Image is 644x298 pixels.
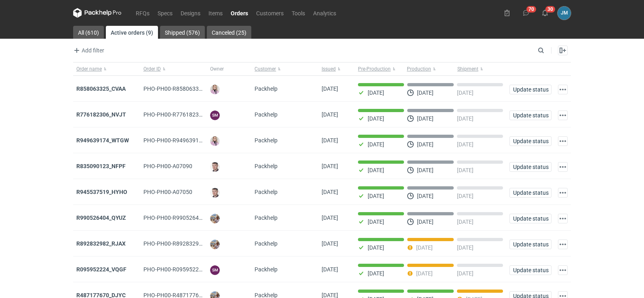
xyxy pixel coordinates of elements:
[509,214,551,223] button: Update status
[355,63,405,75] button: Pre-Production
[457,270,474,277] p: [DATE]
[457,167,474,173] p: [DATE]
[558,110,568,120] button: Actions
[513,216,548,221] span: Update status
[368,244,384,251] p: [DATE]
[509,85,551,94] button: Update status
[417,219,434,225] p: [DATE]
[210,162,220,172] img: Maciej Sikora
[322,85,338,92] span: 12/08/2025
[513,138,548,144] span: Update status
[143,66,161,72] span: Order ID
[509,110,551,120] button: Update status
[558,214,568,223] button: Actions
[177,8,204,18] a: Designs
[143,137,225,144] span: PHO-PH00-R949639174_WTGW
[207,26,251,39] a: Canceled (25)
[204,8,227,18] a: Items
[417,167,434,173] p: [DATE]
[509,136,551,146] button: Update status
[76,266,126,273] strong: R095952224_VQGF
[358,66,391,72] span: Pre-Production
[536,46,562,55] input: Search
[558,240,568,249] button: Actions
[255,163,278,169] span: Packhelp
[288,8,309,18] a: Tools
[416,244,433,251] p: [DATE]
[558,6,571,20] button: JM
[509,162,551,172] button: Update status
[252,8,288,18] a: Customers
[143,85,222,92] span: PHO-PH00-R858063325_CVAA
[322,66,336,72] span: Issued
[368,219,384,225] p: [DATE]
[143,111,222,118] span: PHO-PH00-R776182306_NVJT
[132,8,154,18] a: RFQs
[407,66,431,72] span: Production
[457,244,474,251] p: [DATE]
[255,266,278,273] span: Packhelp
[417,141,434,148] p: [DATE]
[322,163,338,169] span: 07/08/2025
[143,240,222,247] span: PHO-PH00-R892832982_RJAX
[513,242,548,247] span: Update status
[140,63,207,75] button: Order ID
[368,167,384,173] p: [DATE]
[309,8,340,18] a: Analytics
[417,115,434,122] p: [DATE]
[368,90,384,96] p: [DATE]
[76,85,126,92] a: R858063325_CVAA
[255,189,278,195] span: Packhelp
[368,141,384,148] p: [DATE]
[255,240,278,247] span: Packhelp
[72,46,104,55] span: Add filter
[368,115,384,122] p: [DATE]
[143,215,221,221] span: PHO-PH00-R990526404_QYUZ
[457,219,474,225] p: [DATE]
[76,189,127,195] a: R945537519_HYHO
[405,63,456,75] button: Production
[72,46,105,55] button: Add filter
[210,188,220,198] img: Maciej Sikora
[210,110,220,120] figcaption: SM
[509,240,551,249] button: Update status
[558,265,568,275] button: Actions
[143,266,223,273] span: PHO-PH00-R095952224_VQGF
[513,113,548,118] span: Update status
[76,111,126,118] a: R776182306_NVJT
[76,215,126,221] a: R990526404_QYUZ
[76,137,129,144] a: R949639174_WTGW
[558,85,568,94] button: Actions
[322,215,338,221] span: 30/07/2025
[76,240,126,247] a: R892832982_RJAX
[457,66,478,72] span: Shipment
[251,63,318,75] button: Customer
[255,111,278,118] span: Packhelp
[417,193,434,199] p: [DATE]
[255,85,278,92] span: Packhelp
[558,136,568,146] button: Actions
[417,90,434,96] p: [DATE]
[456,63,506,75] button: Shipment
[210,85,220,94] img: Klaudia Wiśniewska
[322,266,338,273] span: 24/07/2025
[513,164,548,170] span: Update status
[76,66,102,72] span: Order name
[322,137,338,144] span: 08/08/2025
[457,90,474,96] p: [DATE]
[154,8,177,18] a: Specs
[509,188,551,198] button: Update status
[160,26,205,39] a: Shipped (576)
[106,26,158,39] a: Active orders (9)
[539,6,551,19] button: 30
[368,270,384,277] p: [DATE]
[368,193,384,199] p: [DATE]
[210,265,220,275] figcaption: SM
[255,66,276,72] span: Customer
[255,137,278,144] span: Packhelp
